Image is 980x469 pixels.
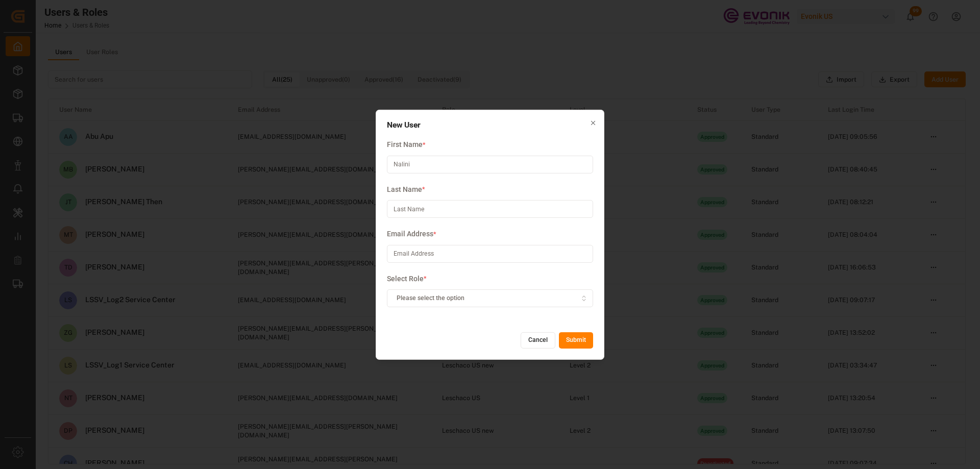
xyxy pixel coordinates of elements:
[387,245,593,263] input: Email Address
[387,120,593,129] h2: New User
[387,156,593,174] input: First Name
[387,200,593,218] input: Last Name
[397,294,464,303] span: Please select the option
[387,139,423,150] span: First Name
[559,332,593,349] button: Submit
[387,274,424,284] span: Select Role
[521,332,555,349] button: Cancel
[387,184,422,195] span: Last Name
[387,229,433,239] span: Email Address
